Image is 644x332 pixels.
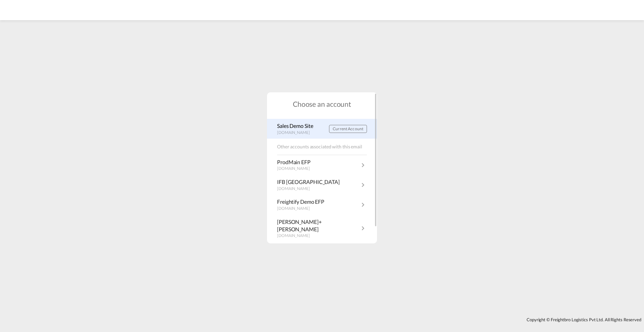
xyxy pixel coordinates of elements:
[277,143,367,150] p: Other accounts associated with this email
[277,130,317,136] p: [DOMAIN_NAME]
[359,201,367,209] md-icon: icon-chevron-right
[277,122,317,130] p: Sales Demo Site
[277,233,359,239] p: [DOMAIN_NAME]
[277,206,324,211] p: [DOMAIN_NAME]
[277,218,359,233] p: [PERSON_NAME]+[PERSON_NAME]
[277,178,340,186] p: IFB [GEOGRAPHIC_DATA]
[329,125,367,133] button: Current Account
[277,198,324,205] p: Freightify Demo EFP
[359,181,367,189] md-icon: icon-chevron-right
[359,224,367,232] md-icon: icon-chevron-right
[333,126,363,131] span: Current Account
[267,99,377,109] h1: Choose an account
[277,122,367,135] a: Sales Demo Site[DOMAIN_NAME] Current Account
[359,161,367,169] md-icon: icon-chevron-right
[277,158,317,166] p: ProdMain EFP
[277,186,340,192] p: [DOMAIN_NAME]
[277,166,317,172] p: [DOMAIN_NAME]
